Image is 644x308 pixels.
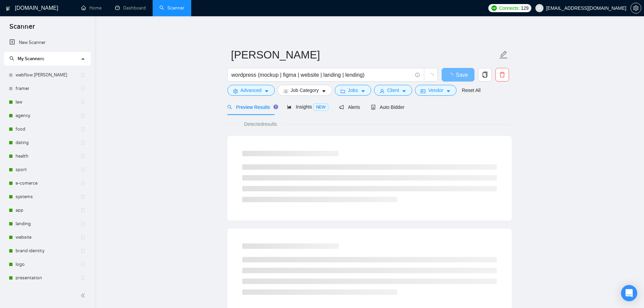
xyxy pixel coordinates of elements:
span: holder [80,235,86,240]
a: searchScanner [159,5,184,11]
span: loading [428,73,434,79]
button: idcardVendorcaret-down [415,85,456,96]
a: dating [16,136,80,149]
li: New Scanner [4,36,90,49]
a: sport [16,163,80,176]
span: robot [371,105,376,110]
span: Preview Results [227,104,276,110]
li: webflow KLYM [4,68,90,82]
div: Tooltip anchor [273,104,279,110]
span: Jobs [348,87,358,94]
span: holder [80,126,86,132]
span: holder [80,167,86,172]
a: framer [16,82,80,95]
span: caret-down [264,89,269,94]
button: barsJob Categorycaret-down [277,85,332,96]
li: presentation [4,271,90,285]
span: search [227,105,232,110]
a: e-comerce [16,176,80,190]
input: Scanner name... [231,46,498,63]
span: Vendor [428,87,443,94]
span: setting [233,89,238,94]
li: landing [4,217,90,231]
span: holder [80,72,86,78]
li: systems [4,190,90,204]
span: info-circle [415,73,420,77]
div: Open Intercom Messenger [621,285,637,301]
a: setting [630,5,641,11]
span: My Scanners [18,56,44,62]
button: settingAdvancedcaret-down [227,85,275,96]
a: dashboardDashboard [115,5,146,11]
span: caret-down [321,89,326,94]
a: landing [16,217,80,231]
span: Scanner [4,22,40,36]
span: idcard [421,89,425,94]
span: holder [80,140,86,145]
input: Search Freelance Jobs... [231,71,412,79]
span: Insights [287,104,328,110]
span: holder [80,194,86,199]
span: Alerts [339,104,360,110]
span: loading [448,73,456,78]
img: logo [6,3,10,14]
button: setting [630,3,641,14]
a: Reset All [462,87,481,94]
span: user [537,6,542,10]
li: food [4,122,90,136]
li: app [4,204,90,217]
li: e-comerce [4,176,90,190]
a: health [16,149,80,163]
a: website [16,231,80,244]
span: Job Category [291,87,319,94]
button: Save [442,68,474,81]
li: brand identity [4,244,90,258]
a: systems [16,190,80,204]
span: edit [499,50,508,59]
button: userClientcaret-down [374,85,413,96]
a: app [16,204,80,217]
span: copy [479,72,491,78]
span: holder [80,221,86,227]
span: caret-down [361,89,365,94]
span: caret-down [402,89,406,94]
button: delete [495,68,509,81]
span: search [9,56,14,61]
span: double-left [81,292,87,299]
li: law [4,95,90,109]
span: Save [456,71,468,79]
span: notification [339,105,344,110]
span: holder [80,113,86,118]
li: framer [4,82,90,95]
li: health [4,149,90,163]
span: holder [80,275,86,281]
a: agency [16,109,80,122]
a: webflow [PERSON_NAME] [16,68,80,82]
span: holder [80,99,86,105]
span: 129 [521,4,528,12]
span: delete [496,72,509,78]
span: holder [80,208,86,213]
span: Detected results [239,120,282,128]
span: holder [80,86,86,91]
a: brand identity [16,244,80,258]
a: food [16,122,80,136]
a: homeHome [81,5,102,11]
button: folderJobscaret-down [335,85,371,96]
li: website [4,231,90,244]
a: presentation [16,271,80,285]
span: holder [80,181,86,186]
span: NEW [313,103,328,111]
li: sport [4,163,90,176]
img: upwork-logo.png [491,5,497,11]
li: logo [4,258,90,271]
span: caret-down [446,89,451,94]
span: My Scanners [9,56,44,62]
span: holder [80,248,86,254]
a: law [16,95,80,109]
a: New Scanner [9,36,85,49]
a: logo [16,258,80,271]
li: agency [4,109,90,122]
span: holder [80,153,86,159]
